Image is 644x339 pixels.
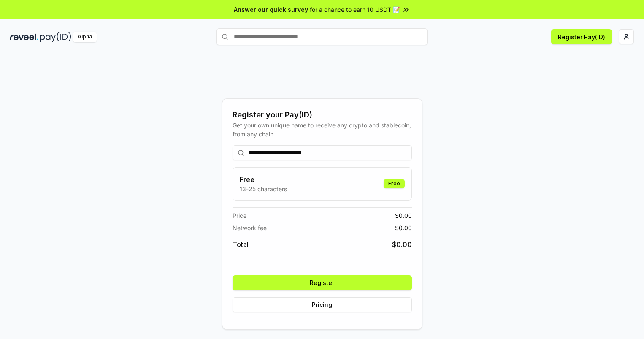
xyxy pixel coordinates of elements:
[73,32,97,42] div: Alpha
[240,174,287,184] h3: Free
[233,297,412,312] button: Pricing
[310,5,400,14] span: for a chance to earn 10 USDT 📝
[233,121,412,138] div: Get your own unique name to receive any crypto and stablecoin, from any chain
[395,223,412,232] span: $ 0.00
[40,32,71,42] img: pay_id
[10,32,38,42] img: reveel_dark
[395,211,412,220] span: $ 0.00
[233,109,412,121] div: Register your Pay(ID)
[233,211,246,220] span: Price
[233,275,412,290] button: Register
[384,179,405,188] div: Free
[551,29,612,44] button: Register Pay(ID)
[240,184,287,193] p: 13-25 characters
[233,239,249,250] span: Total
[392,239,412,250] span: $ 0.00
[233,223,267,232] span: Network fee
[234,5,308,14] span: Answer our quick survey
